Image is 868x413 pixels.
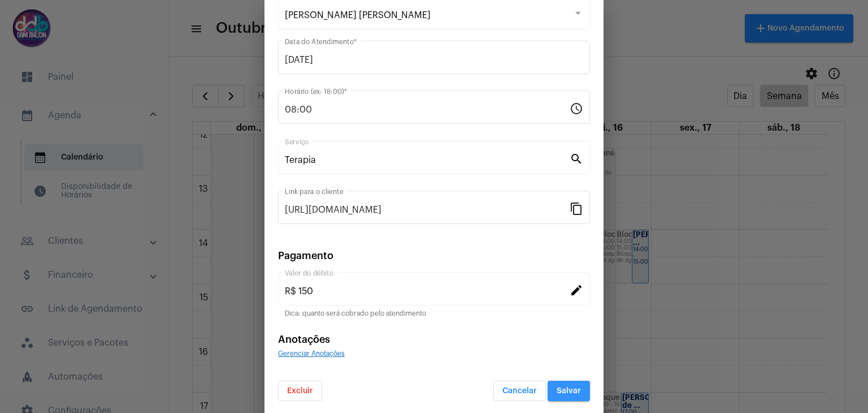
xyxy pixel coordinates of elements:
[285,155,570,165] input: Pesquisar serviço
[493,381,546,401] button: Cancelar
[285,310,426,318] mat-hint: Dica: quanto será cobrado pelo atendimento
[548,381,590,401] button: Salvar
[278,334,330,345] span: Anotações
[285,105,570,115] input: Horário
[570,152,583,165] mat-icon: search
[570,201,583,215] mat-icon: content_copy
[285,11,431,20] span: [PERSON_NAME] [PERSON_NAME]
[285,286,570,296] input: Valor
[570,283,583,296] mat-icon: edit
[278,350,345,357] span: Gerenciar Anotações
[278,251,333,261] span: Pagamento
[502,387,537,395] span: Cancelar
[557,387,581,395] span: Salvar
[285,205,570,215] input: Link
[278,381,322,401] button: Excluir
[570,101,583,115] mat-icon: schedule
[287,387,313,395] span: Excluir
